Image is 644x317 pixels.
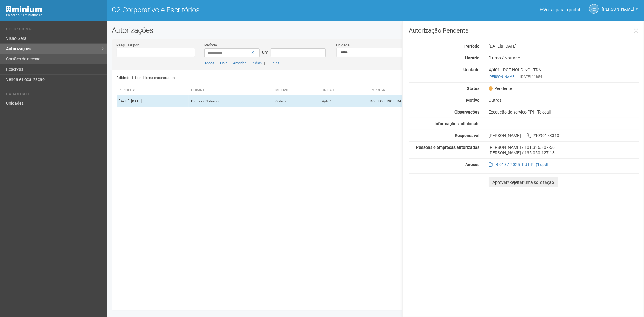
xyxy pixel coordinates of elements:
[492,180,554,185] font: Aprovar/Rejeitar uma solicitação
[434,121,479,126] font: Informações adicionais
[543,7,580,12] font: Voltar para o portal
[262,50,268,55] font: um
[518,75,519,79] font: |
[252,61,262,65] a: 7 dias
[489,150,555,155] font: [PERSON_NAME] / 135.050.127-18
[592,8,597,12] font: CC
[204,61,214,65] a: Todos
[217,61,218,65] font: |
[602,8,638,12] a: [PERSON_NAME]
[322,99,332,104] font: 4/401
[268,61,279,65] a: 30 dias
[112,26,153,35] font: Autorizações
[464,44,479,49] font: Período
[6,46,31,51] font: Autorizações
[370,99,402,104] font: DGT HOLDING LTDA
[602,7,634,11] font: [PERSON_NAME]
[6,27,34,31] font: Operacional
[463,67,479,72] font: Unidade
[492,162,549,167] font: FIB-0137-2025- RJ PPI (1).pdf
[119,99,130,104] font: [DATE]
[494,86,512,91] font: Pendente
[489,162,549,167] a: FIB-0137-2025- RJ PPI (1).pdf
[220,61,227,65] a: Hoje
[119,88,133,92] font: Período
[204,43,217,47] font: Período
[489,67,541,72] font: 4/401 - DGT HOLDING LTDA
[230,61,231,65] font: |
[6,56,40,61] font: Cartões de acesso
[540,7,580,12] a: Voltar para o portal
[467,86,479,91] font: Status
[489,75,515,79] a: [PERSON_NAME]
[489,177,558,187] button: Aprovar/Rejeitar uma solicitação
[489,133,521,138] font: [PERSON_NAME]
[501,44,517,49] font: a [DATE]
[322,88,335,92] font: Unidade
[6,77,45,82] font: Venda e Localização
[6,36,27,41] font: Visão Geral
[533,133,559,138] font: 21990173310
[276,99,287,104] font: Outros
[416,145,479,150] font: Pessoas e empresas autorizadas
[117,43,139,47] font: Pesquisar por
[465,56,479,60] font: Horário
[489,44,501,49] font: [DATE]
[489,98,501,103] font: Outros
[489,56,520,60] font: Diurno / Noturno
[191,99,219,104] font: Diurno / Noturno
[520,75,542,79] font: [DATE] 11h54
[455,133,479,138] font: Responsável
[6,101,24,106] font: Unidades
[6,13,42,17] font: Painel do Administrador
[191,88,206,92] font: Horário
[130,99,142,103] font: - [DATE]
[6,6,42,12] img: Mínimo
[117,76,175,80] font: Exibindo 1-1 de 1 itens encontrados
[6,67,23,72] font: Reservas
[370,88,385,92] font: Empresa
[489,145,555,150] font: [PERSON_NAME] / 101.326.807-50
[466,98,479,103] font: Motivo
[489,110,551,114] font: Execução do serviço PPI - Telecall
[589,4,599,14] a: CC
[6,92,29,96] font: Cadastros
[276,88,289,92] font: Motivo
[249,61,250,65] font: |
[264,61,265,65] font: |
[409,27,469,34] font: Autorização Pendente
[233,61,246,65] a: Amanhã
[112,6,200,14] font: O2 Corporativo e Escritórios
[454,110,479,114] font: Observações
[336,43,350,47] font: Unidade
[465,162,479,167] font: Anexos
[602,1,634,11] span: Camila Catarina Lima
